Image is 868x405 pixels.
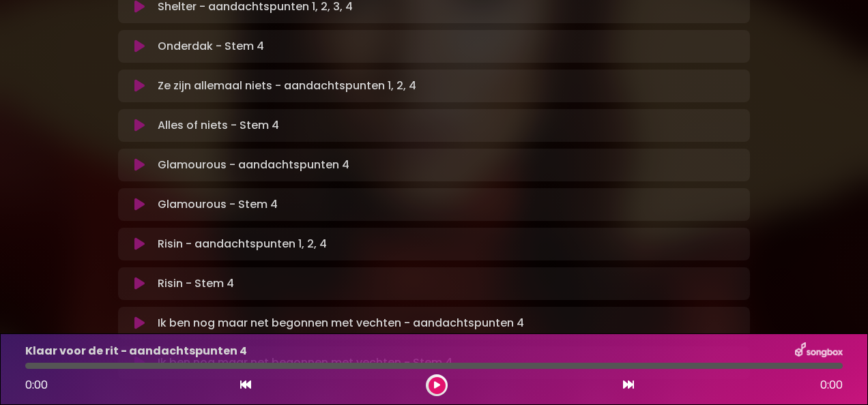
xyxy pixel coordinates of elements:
[158,117,279,134] font: Alles of niets - Stem 4
[158,157,349,173] font: Glamourous - aandachtspunten 4
[158,315,524,331] font: Ik ben nog maar net begonnen met vechten - aandachtspunten 4
[158,275,234,292] font: Risin - Stem 4
[795,342,843,360] img: songbox-logo-white.png
[25,377,48,393] span: 0:00
[158,236,327,252] font: Risin - aandachtspunten 1, 2, 4
[158,78,416,94] font: Ze zijn allemaal niets - aandachtspunten 1, 2, 4
[158,196,278,213] font: Glamourous - Stem 4
[158,38,264,55] font: Onderdak - Stem 4
[25,343,247,359] p: Klaar voor de rit - aandachtspunten 4
[820,377,843,393] span: 0:00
